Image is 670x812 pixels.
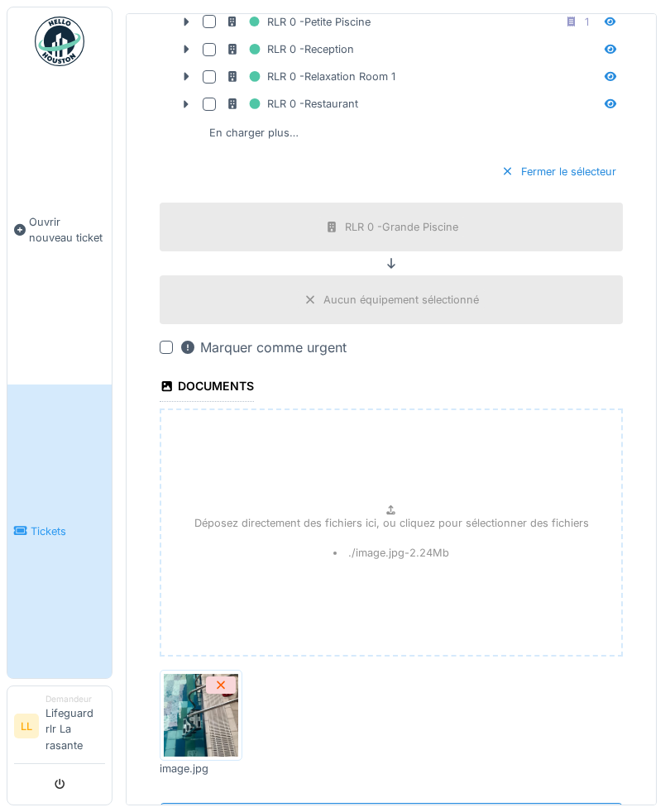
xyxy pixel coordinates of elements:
div: 1 [585,14,589,30]
div: RLR 0 -Restaurant [226,93,358,114]
span: Tickets [31,523,105,539]
div: Fermer le sélecteur [495,160,623,183]
div: Documents [160,374,254,402]
a: Ouvrir nouveau ticket [7,75,112,385]
li: Lifeguard rlr La rasante [45,693,105,760]
div: En charger plus… [203,122,305,144]
img: fows0qe3vnwegphz0mqcv24b9j2d [164,674,238,757]
p: Déposez directement des fichiers ici, ou cliquez pour sélectionner des fichiers [194,515,589,531]
div: Aucun équipement sélectionné [323,292,479,308]
div: RLR 0 -Grande Piscine [345,219,458,235]
li: LL [14,714,39,738]
span: Ouvrir nouveau ticket [29,214,105,246]
a: LL DemandeurLifeguard rlr La rasante [14,693,105,764]
div: Demandeur [45,693,105,705]
div: RLR 0 -Reception [226,39,354,60]
img: Badge_color-CXgf-gQk.svg [35,17,84,66]
a: Tickets [7,385,112,678]
li: ./image.jpg - 2.24 Mb [333,545,449,561]
div: Marquer comme urgent [179,337,347,357]
div: RLR 0 -Petite Piscine [226,12,371,32]
div: image.jpg [160,761,242,776]
div: RLR 0 -Relaxation Room 1 [226,66,395,87]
